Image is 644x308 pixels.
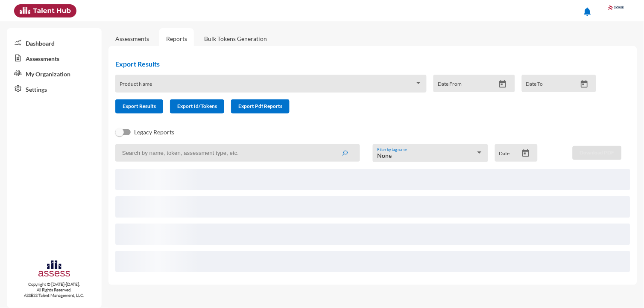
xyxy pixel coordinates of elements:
[197,28,274,49] a: Bulk Tokens Generation
[115,99,163,113] button: Export Results
[580,149,615,156] span: Download PDF
[7,81,102,96] a: Settings
[159,28,194,49] a: Reports
[577,80,592,89] button: Open calendar
[231,99,290,113] button: Export Pdf Reports
[115,144,360,162] input: Search by name, token, assessment type, etc.
[115,60,603,68] h2: Export Results
[123,103,156,109] span: Export Results
[134,127,174,137] span: Legacy Reports
[573,146,622,160] button: Download PDF
[238,103,282,109] span: Export Pdf Reports
[38,259,71,280] img: assesscompany-logo.png
[177,103,217,109] span: Export Id/Tokens
[495,80,510,89] button: Open calendar
[7,282,102,298] p: Copyright © [DATE]-[DATE]. All Rights Reserved. ASSESS Talent Management, LLC.
[378,152,392,159] span: None
[518,149,533,158] button: Open calendar
[7,35,102,50] a: Dashboard
[170,99,224,113] button: Export Id/Tokens
[115,35,149,42] a: Assessments
[7,50,102,66] a: Assessments
[583,6,593,17] mat-icon: notifications
[7,66,102,81] a: My Organization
